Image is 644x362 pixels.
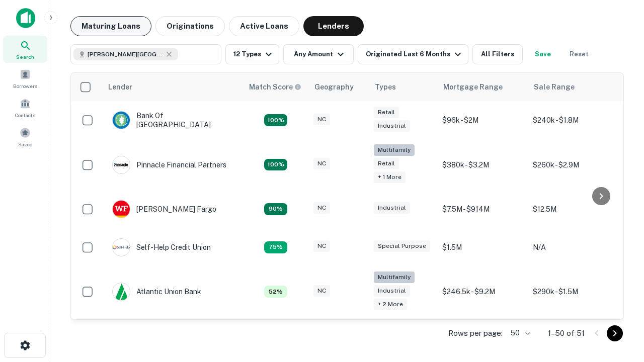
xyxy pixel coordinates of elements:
[283,44,354,64] button: Any Amount
[113,156,130,173] img: picture
[112,283,201,301] div: Atlantic Union Bank
[534,81,575,93] div: Sale Range
[229,16,299,36] button: Active Loans
[102,73,243,101] th: Lender
[155,16,225,36] button: Originations
[437,73,528,101] th: Mortgage Range
[70,16,151,36] button: Maturing Loans
[437,228,528,266] td: $1.5M
[369,73,437,101] th: Types
[374,285,410,297] div: Industrial
[264,114,287,126] div: Matching Properties: 14, hasApolloMatch: undefined
[607,325,623,341] button: Go to next page
[374,144,415,156] div: Multifamily
[308,73,369,101] th: Geography
[225,44,279,64] button: 12 Types
[366,48,464,60] div: Originated Last 6 Months
[313,285,330,297] div: NC
[374,158,399,169] div: Retail
[528,139,618,190] td: $260k - $2.9M
[528,228,618,266] td: N/A
[437,139,528,190] td: $380k - $3.2M
[437,101,528,139] td: $96k - $2M
[374,240,430,252] div: Special Purpose
[264,159,287,171] div: Matching Properties: 24, hasApolloMatch: undefined
[16,8,35,28] img: capitalize-icon.png
[528,73,618,101] th: Sale Range
[113,283,130,300] img: picture
[374,120,410,132] div: Industrial
[112,111,233,129] div: Bank Of [GEOGRAPHIC_DATA]
[563,44,595,64] button: Reset
[249,81,301,93] div: Capitalize uses an advanced AI algorithm to match your search with the best lender. The match sco...
[594,282,644,330] iframe: Chat Widget
[243,73,308,101] th: Capitalize uses an advanced AI algorithm to match your search with the best lender. The match sco...
[3,65,47,92] a: Borrowers
[375,81,396,93] div: Types
[108,81,132,93] div: Lender
[3,123,47,150] a: Saved
[313,202,330,214] div: NC
[437,266,528,317] td: $246.5k - $9.2M
[303,16,364,36] button: Lenders
[548,327,585,339] p: 1–50 of 51
[313,240,330,252] div: NC
[3,94,47,121] a: Contacts
[448,327,503,339] p: Rows per page:
[443,81,503,93] div: Mortgage Range
[507,326,532,340] div: 50
[264,203,287,215] div: Matching Properties: 12, hasApolloMatch: undefined
[528,101,618,139] td: $240k - $1.8M
[472,44,523,64] button: All Filters
[113,201,130,218] img: picture
[112,200,216,218] div: [PERSON_NAME] Fargo
[264,286,287,298] div: Matching Properties: 7, hasApolloMatch: undefined
[113,112,130,129] img: picture
[374,171,406,183] div: + 1 more
[374,202,410,214] div: Industrial
[528,266,618,317] td: $290k - $1.5M
[249,81,299,93] h6: Match Score
[358,44,468,64] button: Originated Last 6 Months
[113,239,130,256] img: picture
[88,50,163,59] span: [PERSON_NAME][GEOGRAPHIC_DATA], [GEOGRAPHIC_DATA]
[264,241,287,253] div: Matching Properties: 10, hasApolloMatch: undefined
[313,114,330,125] div: NC
[374,107,399,118] div: Retail
[314,81,354,93] div: Geography
[112,238,211,256] div: Self-help Credit Union
[437,190,528,228] td: $7.5M - $914M
[112,156,226,174] div: Pinnacle Financial Partners
[15,111,35,119] span: Contacts
[16,53,34,61] span: Search
[527,44,559,64] button: Save your search to get updates of matches that match your search criteria.
[374,271,415,283] div: Multifamily
[374,299,407,310] div: + 2 more
[18,140,33,148] span: Saved
[313,158,330,169] div: NC
[3,36,47,63] a: Search
[13,82,37,90] span: Borrowers
[528,190,618,228] td: $12.5M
